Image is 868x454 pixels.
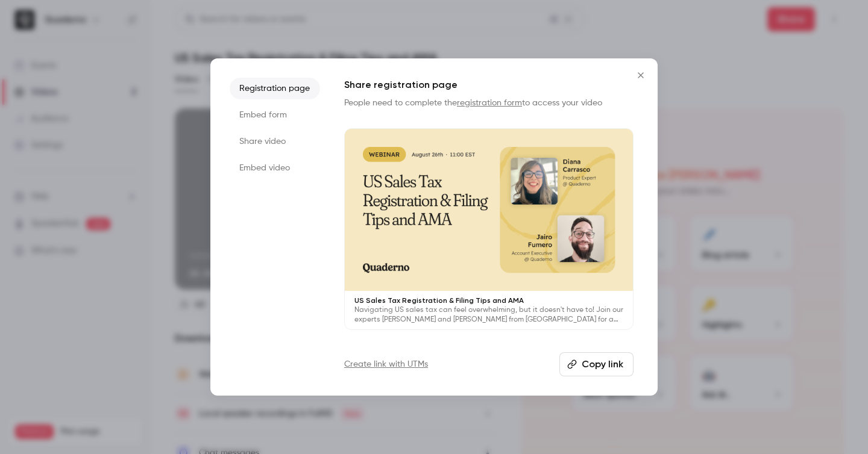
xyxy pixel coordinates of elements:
[457,99,522,107] a: registration form
[354,305,623,325] p: Navigating US sales tax can feel overwhelming, but it doesn't have to! Join our experts [PERSON_N...
[344,358,428,370] a: Create link with UTMs
[230,104,320,126] li: Embed form
[344,128,634,330] a: US Sales Tax Registration & Filing Tips and AMANavigating US sales tax can feel overwhelming, but...
[230,78,320,99] li: Registration page
[230,157,320,179] li: Embed video
[559,352,634,376] button: Copy link
[230,131,320,152] li: Share video
[344,97,634,109] p: People need to complete the to access your video
[354,296,623,305] p: US Sales Tax Registration & Filing Tips and AMA
[344,78,634,92] h1: Share registration page
[629,63,653,87] button: Close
